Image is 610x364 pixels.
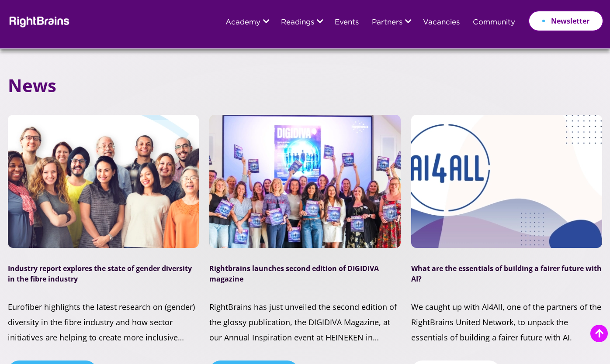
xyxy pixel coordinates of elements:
[209,263,400,284] h3: Rightbrains launches second edition of DIGIDIVA magazine
[372,19,402,27] a: Partners
[335,19,359,27] a: Events
[528,10,603,31] a: Newsletter
[281,19,314,27] a: Readings
[423,19,460,27] a: Vacancies
[8,74,56,97] h2: News
[411,263,602,284] h3: What are the essentials of building a fairer future with AI?
[8,263,199,284] h3: Industry report explores the state of gender diversity in the fibre industry
[209,115,400,248] img: Rightbrains launches second edition of DIGIDIVA magazine
[225,19,260,27] a: Academy
[8,115,199,248] img: Industry report explores the state of gender diversity in the fibre industry
[411,299,602,345] p: We caught up with AI4All, one of the partners of the RightBrains United Network, to unpack the es...
[7,15,70,27] img: Rightbrains
[8,299,199,345] p: Eurofiber highlights the latest research on (gender) diversity in the fibre industry and how sect...
[473,19,515,27] a: Community
[411,115,602,248] img: What are the essentials of building a fairer future with AI?
[209,299,400,345] p: RightBrains has just unveiled the second edition of the glossy publication, the DIGIDIVA Magazine...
